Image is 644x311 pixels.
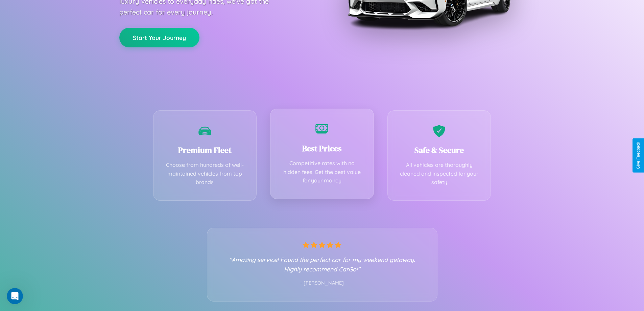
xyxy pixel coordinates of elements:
p: "Amazing service! Found the perfect car for my weekend getaway. Highly recommend CarGo!" [221,255,424,274]
h3: Best Prices [281,143,363,154]
button: Start Your Journey [119,28,199,47]
p: - [PERSON_NAME] [221,279,424,288]
p: All vehicles are thoroughly cleaned and inspected for your safety [398,161,481,187]
h3: Premium Fleet [164,145,246,156]
h3: Safe & Secure [398,145,481,156]
p: Competitive rates with no hidden fees. Get the best value for your money [281,159,363,185]
p: Choose from hundreds of well-maintained vehicles from top brands [164,161,246,187]
iframe: Intercom live chat [7,288,23,304]
div: Give Feedback [636,142,641,169]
